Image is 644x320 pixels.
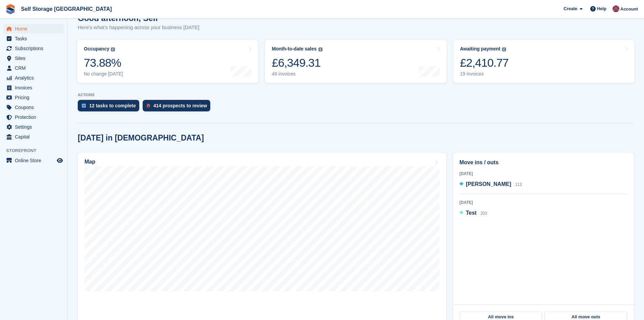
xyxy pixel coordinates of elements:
div: 73.88% [84,56,123,70]
div: Awaiting payment [460,46,501,52]
span: Test [466,210,477,216]
div: Month-to-date sales [272,46,316,52]
div: [DATE] [459,199,627,206]
div: £2,410.77 [460,56,509,70]
a: Preview store [56,156,64,165]
img: icon-info-grey-7440780725fd019a000dd9b08b2336e03edf1995a4989e88bcd33f0948082b44.svg [111,47,115,51]
div: 12 tasks to complete [89,103,136,108]
a: menu [3,93,64,102]
span: CRM [15,63,55,73]
div: Occupancy [84,46,109,52]
span: Create [564,5,577,12]
span: Coupons [15,103,55,112]
a: menu [3,63,64,73]
span: [PERSON_NAME] [466,181,511,187]
a: Self Storage [GEOGRAPHIC_DATA] [18,3,115,15]
a: menu [3,122,64,132]
span: Sites [15,54,55,63]
span: Analytics [15,73,55,83]
a: menu [3,54,64,63]
a: menu [3,83,64,92]
a: Test 203 [459,209,487,218]
div: 49 invoices [272,71,322,77]
span: Tasks [15,34,55,43]
span: Storefront [6,147,67,154]
a: menu [3,44,64,53]
img: task-75834270c22a3079a89374b754ae025e5fb1db73e45f91037f5363f120a921f8.svg [82,104,86,108]
div: £6,349.31 [272,56,322,70]
a: menu [3,34,64,43]
div: No change [DATE] [84,71,123,77]
a: [PERSON_NAME] 113 [459,180,522,189]
span: Online Store [15,156,55,165]
span: Help [597,5,606,12]
a: menu [3,24,64,34]
span: Account [620,6,638,13]
img: icon-info-grey-7440780725fd019a000dd9b08b2336e03edf1995a4989e88bcd33f0948082b44.svg [318,47,323,51]
div: [DATE] [459,171,627,177]
span: Settings [15,122,55,132]
a: menu [3,112,64,122]
span: Capital [15,132,55,142]
span: Subscriptions [15,44,55,53]
span: 203 [480,211,487,216]
div: 19 invoices [460,71,509,77]
span: 113 [515,182,522,187]
h2: Move ins / outs [459,158,627,167]
a: menu [3,156,64,165]
p: ACTIONS [78,93,634,97]
img: icon-info-grey-7440780725fd019a000dd9b08b2336e03edf1995a4989e88bcd33f0948082b44.svg [502,47,506,51]
img: prospect-51fa495bee0391a8d652442698ab0144808aea92771e9ea1ae160a38d050c398.svg [147,104,150,108]
span: Protection [15,112,55,122]
span: Home [15,24,55,34]
span: Pricing [15,93,55,102]
a: 12 tasks to complete [78,100,143,115]
a: menu [3,132,64,142]
a: menu [3,103,64,112]
p: Here's what's happening across your business [DATE] [78,24,199,31]
a: menu [3,73,64,83]
h2: Map [85,159,95,165]
div: 414 prospects to review [153,103,207,108]
h2: [DATE] in [DEMOGRAPHIC_DATA] [78,133,204,143]
a: 414 prospects to review [143,100,214,115]
span: Invoices [15,83,55,92]
a: Month-to-date sales £6,349.31 49 invoices [265,40,446,83]
img: Self Storage Assistant [613,5,619,12]
a: Occupancy 73.88% No change [DATE] [77,40,258,83]
img: stora-icon-8386f47178a22dfd0bd8f6a31ec36ba5ce8667c1dd55bd0f319d3a0aa187defe.svg [5,4,16,14]
a: Awaiting payment £2,410.77 19 invoices [453,40,635,83]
